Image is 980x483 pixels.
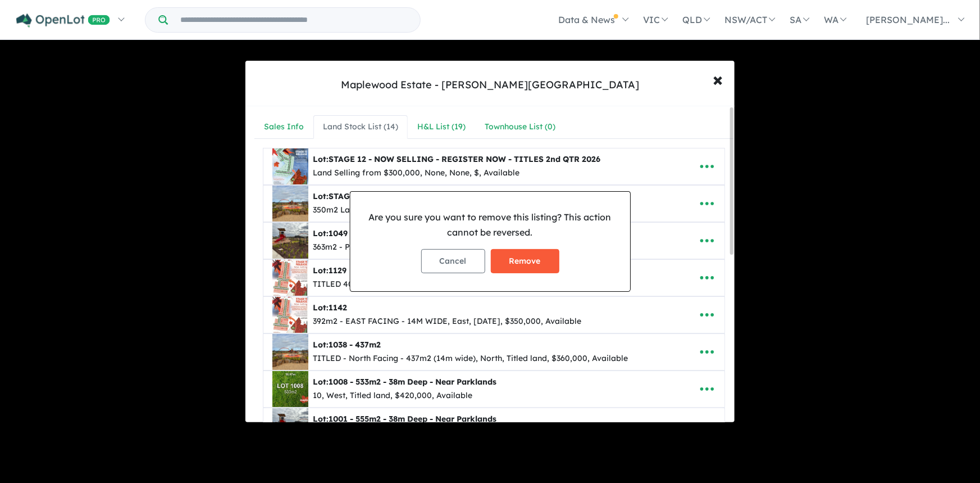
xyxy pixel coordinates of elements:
[359,210,621,240] p: Are you sure you want to remove this listing? This action cannot be reversed.
[170,8,418,32] input: Try estate name, suburb, builder or developer
[866,14,950,25] span: [PERSON_NAME]...
[16,13,110,28] img: Openlot PRO Logo White
[491,249,559,273] button: Remove
[421,249,485,273] button: Cancel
